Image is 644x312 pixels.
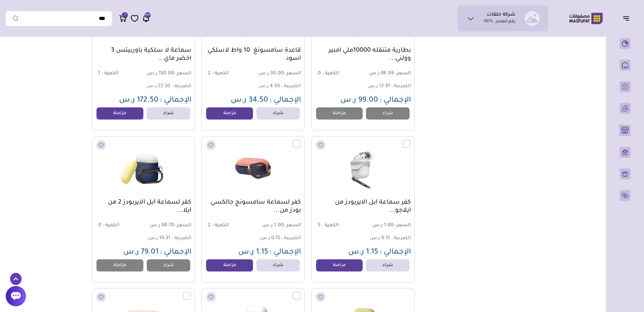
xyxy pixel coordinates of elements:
[174,71,191,76] span: السعر :
[205,47,301,63] a: قاعدة سامسونغ 10 واط لاسلكي اسود
[340,97,378,105] span: 99.00 ر.س
[316,107,363,120] a: مزامنة
[380,97,411,105] span: الإجمالي :
[208,71,211,76] span: 2
[96,107,143,120] a: مزامنة
[147,107,190,120] a: شراء
[212,71,229,76] span: الكمية :
[315,47,411,63] a: بطارية متنقله 10000ملي امبير وولني...
[260,236,280,241] span: 0.15 ر.س
[172,236,191,241] span: الضريبة :
[366,259,410,271] a: شراء
[212,223,229,228] span: الكمية :
[256,259,300,271] a: شراء
[281,84,301,89] span: الضريبة :
[98,223,101,228] span: 0
[148,236,170,241] span: 10.31 ر.س
[144,223,191,229] span: 68.70 ر.س
[119,14,127,23] a: 1
[318,223,320,228] span: 5
[231,97,268,105] span: 34.50 ر.س
[284,223,301,228] span: السعر :
[98,71,100,76] span: 1
[123,249,159,257] span: 79.01 ر.س
[238,249,268,257] span: 1.15 ر.س
[145,12,150,18] span: 447
[270,97,301,105] span: الإجمالي :
[144,71,191,77] span: 150.00 ر.س
[142,14,150,23] a: 447
[564,12,608,25] img: Logo
[174,223,191,228] span: السعر :
[206,107,253,120] a: مزامنة
[366,107,410,120] a: شراء
[146,84,170,89] span: 22.50 ر.س
[205,199,301,215] a: كفر لسماعة سامسونج جالكسي بودز من...
[205,140,301,197] img: 241.625-241.625202310101454-rjE7wx2RX6sGQ5qbvcPOXXzw262FsUxn7TC6kvft.jpg
[254,71,301,77] span: 30.00 ر.س
[95,47,191,63] a: سماعة لا سلكية باوربيتس 3 اخضر ماي...
[487,12,515,19] h1: شركة حلقات
[315,140,410,197] img: 241.625-241.625202310101454-PYyAFEooNlGyDtTvFbsd7JzPfWb86IZ9CMBSeOpn.jpg
[281,236,301,241] span: الضريبة :
[364,71,411,77] span: 86.09 ر.س
[208,223,211,228] span: 2
[394,71,411,76] span: السعر :
[394,223,411,228] span: السعر :
[124,12,125,18] span: 1
[96,140,191,197] img: 241.625-241.625202310101456-Rjr1z2HgDZCWoTs9wqAzmlC1KnMlD6fBMuyPVRwX.jpg
[364,223,411,229] span: 1.00 ر.س
[318,71,321,76] span: 0
[254,223,301,229] span: 1.00 ر.س
[322,223,339,228] span: الكمية :
[160,97,191,105] span: الإجمالي :
[316,259,363,271] a: مزامنة
[284,71,301,76] span: السعر :
[95,199,191,215] a: كفر لسماعة آبل الايربودز 2 من ايلا...
[258,84,280,89] span: 4.50 ر.س
[96,259,143,271] a: مزامنة
[172,84,191,89] span: الضريبة :
[256,107,300,120] a: شراء
[147,259,190,271] a: شراء
[525,11,540,26] img: شركة حلقات
[484,19,515,25] p: رقم المتجر : 1075
[391,84,411,89] span: الضريبة :
[368,84,390,89] span: 12.91 ر.س
[315,199,411,215] a: كفر سماعة ابل الايربودز من ايلاجو...
[348,249,378,257] span: 1.15 ر.س
[160,249,191,257] span: الإجمالي :
[370,236,390,241] span: 0.15 ر.س
[391,236,411,241] span: الضريبة :
[102,71,118,76] span: الكمية :
[206,259,253,271] a: مزامنة
[322,71,339,76] span: الكمية :
[119,97,159,105] span: 172.50 ر.س
[380,249,411,257] span: الإجمالي :
[103,223,119,228] span: الكمية :
[270,249,301,257] span: الإجمالي :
